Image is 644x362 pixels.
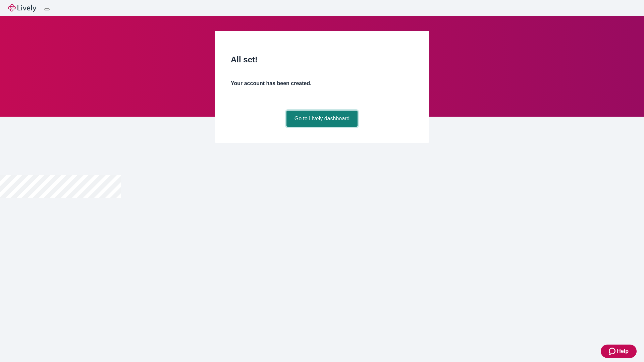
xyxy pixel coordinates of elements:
button: Zendesk support iconHelp [601,345,637,358]
h2: All set! [231,54,413,66]
button: Log out [44,8,50,10]
a: Go to Lively dashboard [286,111,358,127]
span: Help [617,347,629,355]
svg: Zendesk support icon [609,347,617,355]
img: Lively [8,4,36,12]
h4: Your account has been created. [231,79,413,87]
